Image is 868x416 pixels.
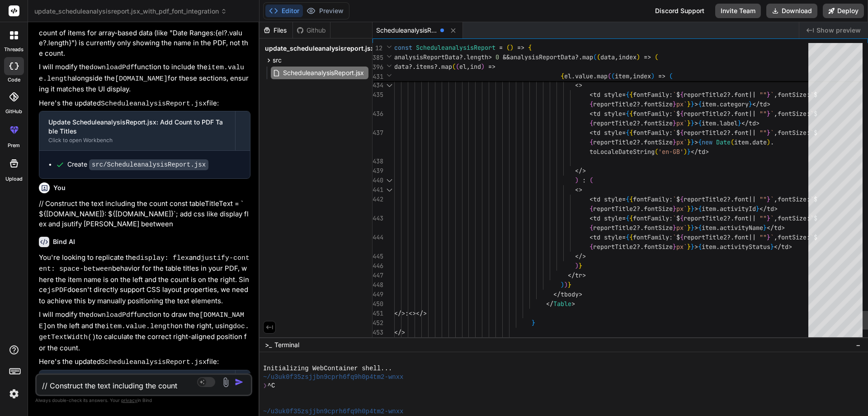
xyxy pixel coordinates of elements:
[39,111,235,150] button: Update ScheduleanalysisReport.jsx: Add Count to PDF Table TitlesClick to open Workbench
[767,91,770,99] span: }
[807,214,810,222] span: :
[488,53,492,61] span: >
[383,185,395,195] div: Click to collapse the range.
[593,205,637,213] span: reportTitle2
[633,91,669,99] span: fontFamily
[373,53,382,62] span: 385
[39,18,250,58] p: You're absolutely right! The line displaying the item name and the count of items for array-based...
[590,138,593,146] span: {
[39,62,250,95] p: I will modify the function to include the alongside the for these sections, ensuring it matches t...
[593,72,597,80] span: .
[637,119,644,127] span: ?.
[383,176,395,185] div: Click to collapse the range.
[282,67,365,78] span: ScheduleanalysisReport.jsx
[655,53,658,61] span: (
[590,91,593,99] span: <
[597,72,608,80] span: map
[684,195,727,203] span: reportTitle2
[608,72,611,80] span: (
[720,100,749,108] span: category
[416,62,434,71] span: items
[8,76,20,84] label: code
[590,119,593,127] span: {
[575,53,582,61] span: ?.
[687,224,691,232] span: }
[676,224,687,232] span: px`
[669,72,673,80] span: (
[626,195,629,203] span: {
[452,62,456,71] span: (
[749,110,756,118] span: ||
[676,91,680,99] span: $
[770,91,774,99] span: `
[590,176,593,184] span: (
[720,119,738,127] span: label
[778,195,807,203] span: fontSize
[694,138,698,146] span: >
[495,53,499,61] span: 0
[459,62,467,71] span: el
[669,214,673,222] span: :
[698,100,702,108] span: {
[854,338,863,352] button: −
[774,214,778,222] span: ,
[644,119,673,127] span: fontSize
[691,100,694,108] span: }
[373,176,382,185] div: 440
[759,214,767,222] span: ""
[727,129,734,137] span: ?.
[590,148,655,156] span: toLocaleDateString
[593,119,637,127] span: reportTitle2
[629,110,633,118] span: {
[467,62,470,71] span: ,
[738,119,741,127] span: }
[629,214,633,222] span: {
[409,62,416,71] span: ?.
[373,109,382,119] div: 436
[702,224,716,232] span: item
[716,119,720,127] span: .
[481,62,485,71] span: )
[774,205,778,213] span: >
[629,129,633,137] span: {
[626,110,629,118] span: {
[394,53,459,61] span: analysisReportData
[687,205,691,213] span: }
[749,129,756,137] span: ||
[691,119,694,127] span: }
[759,129,767,137] span: ""
[373,195,382,204] div: 442
[756,205,759,213] span: }
[778,129,807,137] span: fontSize
[759,91,767,99] span: ""
[5,108,22,115] label: GitHub
[644,53,651,61] span: =>
[673,138,676,146] span: }
[615,53,618,61] span: ,
[774,195,778,203] span: ,
[767,100,770,108] span: >
[582,53,593,61] span: map
[684,129,727,137] span: reportTitle2
[694,119,698,127] span: >
[684,148,687,156] span: )
[687,100,691,108] span: }
[373,166,382,176] div: 439
[633,129,669,137] span: fontFamily
[669,110,673,118] span: :
[676,119,687,127] span: px`
[694,100,698,108] span: >
[590,195,593,203] span: <
[575,72,593,80] span: value
[259,26,292,35] div: Files
[749,119,756,127] span: td
[716,100,720,108] span: .
[680,129,684,137] span: {
[265,5,303,17] button: Editor
[571,72,575,80] span: .
[774,110,778,118] span: ,
[593,224,637,232] span: reportTitle2
[691,138,694,146] span: }
[673,110,676,118] span: `
[687,119,691,127] span: }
